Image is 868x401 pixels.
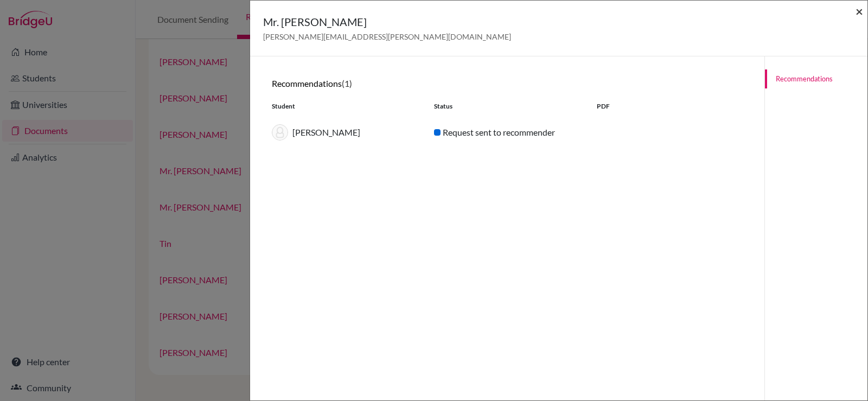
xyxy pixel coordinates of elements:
[263,14,511,30] h5: Mr. [PERSON_NAME]
[264,124,426,141] div: [PERSON_NAME]
[765,69,867,88] a: Recommendations
[272,78,743,88] h6: Recommendations
[589,101,751,111] div: PDF
[856,3,863,19] span: ×
[426,101,588,111] div: Status
[272,124,288,141] img: thumb_default-9baad8e6c595f6d87dbccf3bc005204999cb094ff98a76d4c88bb8097aa52fd3.png
[264,101,426,111] div: Student
[426,126,588,139] div: Request sent to recommender
[342,78,352,88] span: (1)
[263,32,511,41] span: [PERSON_NAME][EMAIL_ADDRESS][PERSON_NAME][DOMAIN_NAME]
[856,5,863,18] button: Close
